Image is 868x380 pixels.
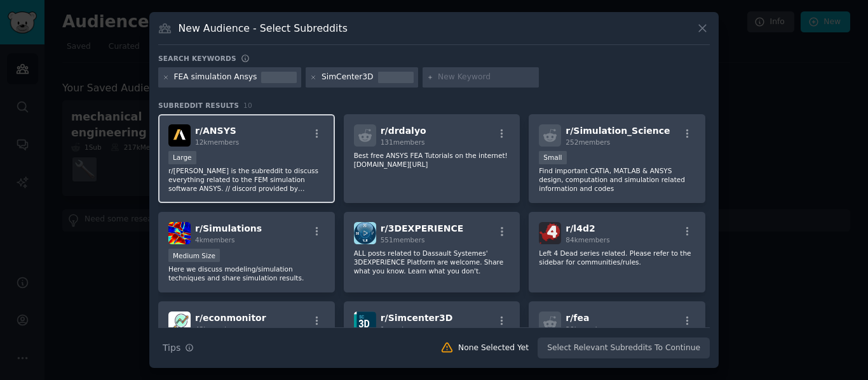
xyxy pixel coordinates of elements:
div: None Selected Yet [458,343,529,354]
span: r/ fea [566,313,589,323]
div: Large [168,151,196,164]
div: Small [539,151,566,164]
img: Simcenter3D [354,311,376,334]
img: 3DEXPERIENCE [354,222,376,244]
span: r/ drdalyo [381,126,426,136]
p: r/[PERSON_NAME] is the subreddit to discuss everything related to the FEM simulation software ANS... [168,166,325,193]
h3: New Audience - Select Subreddits [179,22,348,35]
img: Simulations [168,222,191,244]
span: 1 members [381,325,417,333]
img: l4d2 [539,222,561,244]
div: SimCenter3D [322,72,374,83]
img: ANSYS [168,124,191,147]
span: 551 members [381,236,425,244]
span: r/ l4d2 [566,223,595,233]
span: Subreddit Results [158,101,239,110]
span: 131 members [381,138,425,146]
span: r/ ANSYS [195,126,236,136]
p: Find important CATIA, MATLAB & ANSYS design, computation and simulation related information and c... [539,166,695,193]
span: 84k members [566,236,609,244]
span: 12k members [195,138,239,146]
span: r/ Simulations [195,223,262,233]
span: 252 members [566,138,610,146]
p: ALL posts related to Dassault Systemes' 3DEXPERIENCE Platform are welcome. Share what you know. L... [354,249,510,275]
span: Tips [163,341,180,355]
p: Best free ANSYS FEA Tutorials on the internet! [DOMAIN_NAME][URL] [354,151,510,169]
h3: Search keywords [158,54,236,63]
span: r/ 3DEXPERIENCE [381,223,464,233]
div: Medium Size [168,249,220,262]
span: r/ Simulation_Science [566,126,670,136]
p: Here we discuss modeling/simulation techniques and share simulation results. [168,265,325,282]
span: r/ Simcenter3D [381,313,453,323]
span: 10 [243,102,252,109]
input: New Keyword [438,72,534,83]
span: r/ econmonitor [195,313,266,323]
span: 20k members [566,325,609,333]
img: econmonitor [168,311,191,334]
button: Tips [158,337,198,359]
div: FEA simulation Ansys [174,72,257,83]
p: Left 4 Dead series related. Please refer to the sidebar for communities/rules. [539,249,695,266]
span: 43k members [195,325,239,333]
span: 4k members [195,236,235,244]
